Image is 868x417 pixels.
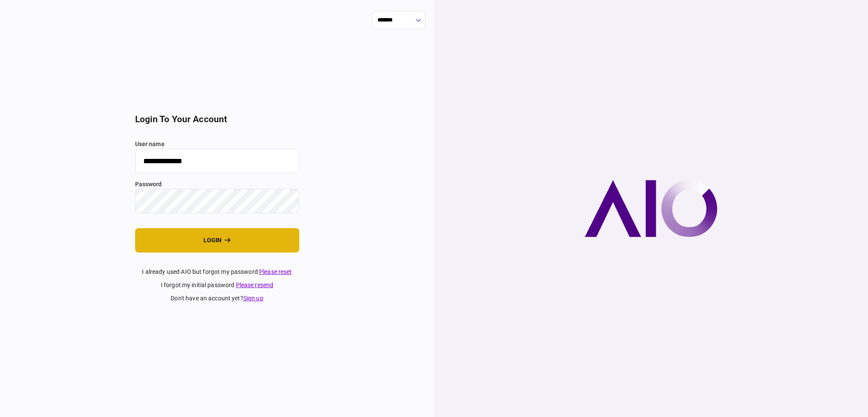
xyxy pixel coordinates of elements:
[243,295,263,302] a: Sign up
[135,228,299,253] button: login
[135,294,299,303] div: don't have an account yet ?
[135,180,299,189] label: password
[259,268,292,275] a: Please reset
[135,140,299,149] label: user name
[236,282,274,288] a: Please resend
[372,11,425,29] input: show language options
[135,267,299,276] div: I already used AIO but forgot my password
[135,281,299,290] div: I forgot my initial password
[585,180,717,237] img: AIO company logo
[135,114,299,125] h2: login to your account
[135,189,299,213] input: password
[135,149,299,173] input: user name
